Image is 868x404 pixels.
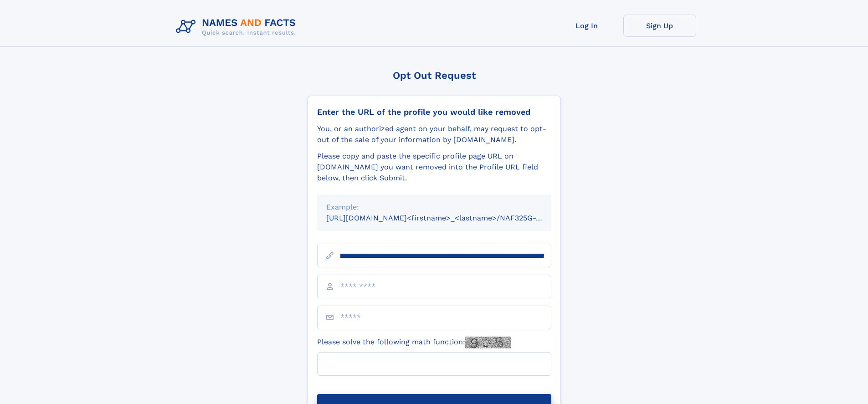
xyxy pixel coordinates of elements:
[550,15,623,37] a: Log In
[317,123,551,145] div: You, or an authorized agent on your behalf, may request to opt-out of the sale of your informatio...
[172,15,303,39] img: Logo Names and Facts
[326,202,542,213] div: Example:
[326,214,569,222] small: [URL][DOMAIN_NAME]<firstname>_<lastname>/NAF325G-xxxxxxxx
[317,337,511,348] label: Please solve the following math function:
[317,151,551,184] div: Please copy and paste the specific profile page URL on [DOMAIN_NAME] you want removed into the Pr...
[317,107,551,117] div: Enter the URL of the profile you would like removed
[308,70,561,81] div: Opt Out Request
[623,15,696,37] a: Sign Up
